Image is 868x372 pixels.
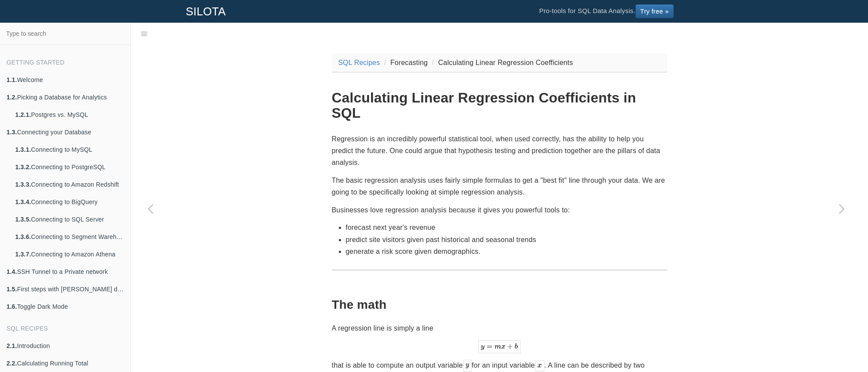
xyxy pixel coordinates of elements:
b: 1.3.6. [15,233,31,240]
p: A regression line is simply a line [332,322,667,334]
a: 1.3.1.Connecting to MySQL [9,141,130,158]
b: 1.3.4. [15,198,31,205]
img: _mathjax_8cdc1683.svg [535,360,544,371]
b: 1.2.1. [15,111,31,118]
a: 1.3.2.Connecting to PostgreSQL [9,158,130,176]
p: Regression is an incredibly powerful statistical tool, when used correctly, has the ability to he... [332,133,667,169]
b: 1.2. [7,94,17,101]
img: _mathjax_fbdb2615.svg [463,360,472,372]
b: 1.3.3. [15,181,31,188]
b: 1.3.2. [15,164,31,171]
a: SQL Recipes [338,59,380,66]
li: predict site visitors given past historical and seasonal trends [346,234,667,246]
a: 1.3.6.Connecting to Segment Warehouse [9,228,130,246]
p: Businesses love regression analysis because it gives you powerful tools to: [332,204,667,216]
a: Try free » [635,4,674,18]
li: Forecasting [382,57,428,68]
b: 1.3.5. [15,216,31,223]
a: 1.3.3.Connecting to Amazon Redshift [9,176,130,193]
a: Next page: Forecasting in presence of Seasonal effects using the Ratio to Moving Average method [822,44,861,372]
a: SILOTA [179,0,233,22]
b: 1.1. [7,76,17,83]
a: 1.3.5.Connecting to SQL Server [9,211,130,228]
img: _mathjax_60d4fd5d.svg [478,340,520,353]
b: 1.3. [7,129,17,136]
b: 2.2. [7,360,17,367]
b: 1.6. [7,303,17,310]
p: The basic regression analysis uses fairly simple formulas to get a "best fit" line through your d... [332,174,667,198]
b: 1.3.1. [15,146,31,153]
a: Previous page: Calculating Z-Score [131,44,170,372]
a: 1.3.7.Connecting to Amazon Athena [9,246,130,263]
h1: Calculating Linear Regression Coefficients in SQL [332,90,667,121]
li: Calculating Linear Regression Coefficients [430,57,573,68]
b: 1.3.7. [15,251,31,258]
li: forecast next year's revenue [346,222,667,233]
h2: The math [332,298,667,312]
a: 1.2.1.Postgres vs. MySQL [9,106,130,123]
li: generate a risk score given demographics. [346,246,667,257]
a: 1.3.4.Connecting to BigQuery [9,193,130,211]
b: 2.1. [7,342,17,349]
li: Pro-tools for SQL Data Analysis. [530,0,682,22]
input: Type to search [3,25,128,42]
b: 1.4. [7,268,17,275]
b: 1.5. [7,286,17,293]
